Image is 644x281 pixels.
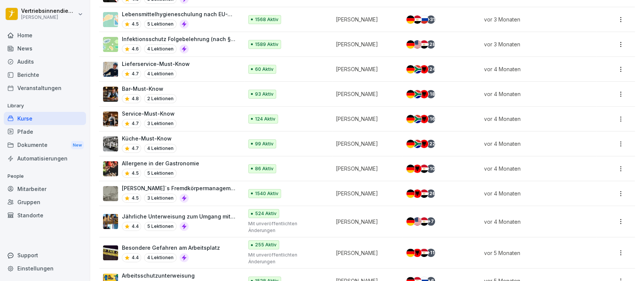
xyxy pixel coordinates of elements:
[4,29,86,42] a: Home
[413,217,421,226] img: us.svg
[427,115,435,123] div: + 16
[122,272,195,279] p: Arbeitsschutzunterweisung
[4,42,86,55] div: News
[413,189,421,198] img: al.svg
[484,65,587,73] p: vor 4 Monaten
[420,115,428,123] img: al.svg
[420,90,428,98] img: al.svg
[484,218,587,226] p: vor 4 Monaten
[336,115,393,123] p: [PERSON_NAME]
[406,249,415,257] img: de.svg
[413,115,421,123] img: za.svg
[255,41,278,48] p: 1589 Aktiv
[132,254,139,261] p: 4.4
[4,112,86,125] div: Kurse
[406,65,415,73] img: de.svg
[406,165,415,173] img: de.svg
[103,111,118,127] img: kpon4nh320e9lf5mryu3zflh.png
[103,62,118,77] img: hu6txd6pq7tal1w0hbosth6a.png
[255,241,277,248] p: 255 Aktiv
[4,138,86,152] a: DokumenteNew
[255,140,274,147] p: 99 Aktiv
[484,189,587,197] p: vor 4 Monaten
[420,40,428,49] img: eg.svg
[420,165,428,173] img: eg.svg
[484,140,587,148] p: vor 4 Monaten
[4,152,86,165] a: Automatisierungen
[255,66,274,73] p: 60 Aktiv
[4,68,86,81] a: Berichte
[336,218,393,226] p: [PERSON_NAME]
[122,212,235,220] p: Jährliche Unterweisung zum Umgang mit Schankanlagen
[122,60,190,68] p: Lieferservice-Must-Know
[336,189,393,197] p: [PERSON_NAME]
[132,223,139,230] p: 4.4
[144,69,177,78] p: 4 Lektionen
[255,190,278,197] p: 1540 Aktiv
[103,87,118,102] img: avw4yih0pjczq94wjribdn74.png
[103,37,118,52] img: tgff07aey9ahi6f4hltuk21p.png
[4,55,86,68] a: Audits
[413,65,421,73] img: za.svg
[484,249,587,257] p: vor 5 Monaten
[71,141,84,150] div: New
[427,249,435,257] div: + 11
[413,140,421,148] img: za.svg
[413,90,421,98] img: za.svg
[122,10,235,18] p: Lebensmittelhygieneschulung nach EU-Verordnung (EG) Nr. 852 / 2004
[427,40,435,49] div: + 28
[413,165,421,173] img: al.svg
[144,144,177,153] p: 4 Lektionen
[144,94,177,103] p: 2 Lektionen
[132,95,139,102] p: 4.8
[413,40,421,49] img: us.svg
[144,119,177,128] p: 3 Lektionen
[4,125,86,138] div: Pfade
[406,90,415,98] img: de.svg
[122,134,177,142] p: Küche-Must-Know
[255,16,278,23] p: 1568 Aktiv
[336,165,393,173] p: [PERSON_NAME]
[484,90,587,98] p: vor 4 Monaten
[4,209,86,222] a: Standorte
[255,210,277,217] p: 524 Aktiv
[4,262,86,275] a: Einstellungen
[4,195,86,209] a: Gruppen
[248,252,323,265] p: Mit unveröffentlichten Änderungen
[427,217,435,226] div: + 7
[21,15,76,20] p: [PERSON_NAME]
[144,194,177,203] p: 3 Lektionen
[420,249,428,257] img: eg.svg
[103,186,118,201] img: ltafy9a5l7o16y10mkzj65ij.png
[144,20,177,29] p: 5 Lektionen
[132,170,139,177] p: 4.5
[21,8,76,14] p: Vertriebsinnendienst
[427,90,435,98] div: + 18
[132,195,139,202] p: 4.5
[420,140,428,148] img: al.svg
[4,81,86,95] a: Veranstaltungen
[255,116,275,122] p: 124 Aktiv
[420,65,428,73] img: al.svg
[132,46,139,52] p: 4.6
[4,100,86,112] p: Library
[420,189,428,198] img: eg.svg
[122,85,177,93] p: Bar-Must-Know
[484,40,587,48] p: vor 3 Monaten
[4,182,86,195] a: Mitarbeiter
[103,245,118,260] img: zq4t51x0wy87l3xh8s87q7rq.png
[122,110,177,118] p: Service-Must-Know
[427,165,435,173] div: + 10
[406,115,415,123] img: de.svg
[336,90,393,98] p: [PERSON_NAME]
[406,40,415,49] img: de.svg
[336,40,393,48] p: [PERSON_NAME]
[103,161,118,176] img: gsgognukgwbtoe3cnlsjjbmw.png
[420,15,428,24] img: ru.svg
[420,217,428,226] img: eg.svg
[255,91,274,98] p: 93 Aktiv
